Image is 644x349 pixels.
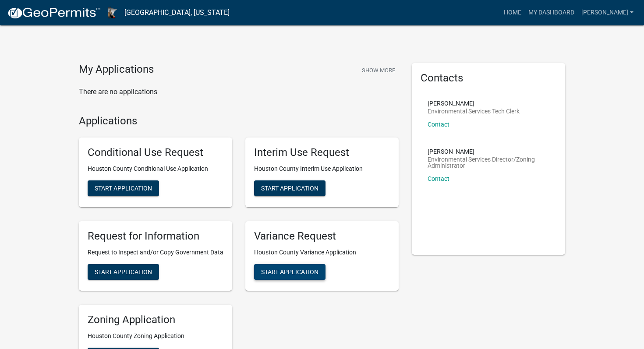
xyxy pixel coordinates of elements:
h5: Interim Use Request [254,146,390,159]
button: Start Application [254,264,326,280]
a: My Dashboard [525,4,578,21]
span: Start Application [261,185,318,192]
a: Contact [428,175,449,182]
span: Start Application [95,185,152,192]
h4: My Applications [79,63,154,76]
button: Start Application [88,264,159,280]
p: Houston County Conditional Use Application [88,164,223,173]
a: Contact [428,121,449,128]
span: Start Application [95,268,152,275]
h4: Applications [79,115,399,127]
button: Start Application [88,180,159,196]
img: Houston County, Minnesota [108,7,117,18]
p: Houston County Interim Use Application [254,164,390,173]
h5: Zoning Application [88,314,223,326]
p: Houston County Zoning Application [88,331,223,341]
button: Start Application [254,180,326,196]
h5: Contacts [421,72,556,85]
h5: Conditional Use Request [88,146,223,159]
p: [PERSON_NAME] [428,100,520,106]
p: Environmental Services Director/Zoning Administrator [428,156,549,169]
p: Houston County Variance Application [254,248,390,257]
p: There are no applications [79,87,399,97]
h5: Request for Information [88,230,223,243]
a: [GEOGRAPHIC_DATA], [US_STATE] [124,5,230,20]
p: Environmental Services Tech Clerk [428,108,520,114]
button: Show More [358,63,399,78]
h5: Variance Request [254,230,390,243]
p: [PERSON_NAME] [428,148,549,155]
p: Request to Inspect and/or Copy Government Data [88,248,223,257]
a: [PERSON_NAME] [578,4,637,21]
a: Home [500,4,525,21]
span: Start Application [261,268,318,275]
